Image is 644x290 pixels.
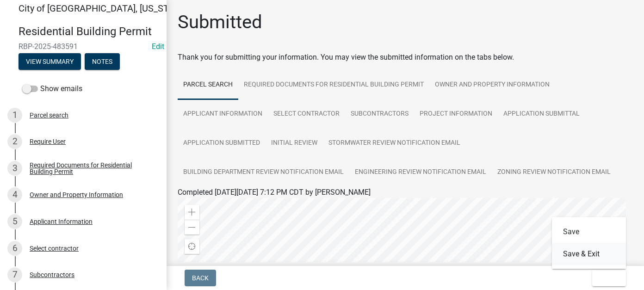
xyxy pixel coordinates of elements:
[152,42,164,51] a: Edit
[185,205,199,220] div: Zoom in
[552,217,626,269] div: Exit
[185,270,216,286] button: Back
[192,274,209,282] span: Back
[349,158,492,187] a: Engineering Review Notification Email
[178,158,349,187] a: Building Department Review Notification Email
[185,239,199,254] div: Find my location
[7,134,22,149] div: 2
[323,129,466,158] a: Stormwater Review Notification Email
[19,58,81,66] wm-modal-confirm: Summary
[30,245,79,252] div: Select contractor
[7,214,22,229] div: 5
[30,112,68,118] div: Parcel search
[19,25,159,38] h4: Residential Building Permit
[178,188,371,197] span: Completed [DATE][DATE] 7:12 PM CDT by [PERSON_NAME]
[30,138,66,145] div: Require User
[7,267,22,282] div: 7
[178,129,266,158] a: Application Submitted
[30,218,93,225] div: Applicant Information
[30,191,123,198] div: Owner and Property Information
[268,99,345,129] a: Select contractor
[178,52,633,63] div: Thank you for submitting your information. You may view the submitted information on the tabs below.
[600,274,613,282] span: Exit
[7,161,22,176] div: 3
[429,70,555,100] a: Owner and Property Information
[492,158,616,187] a: Zoning Review Notification Email
[238,70,429,100] a: Required Documents for Residential Building Permit
[85,58,120,66] wm-modal-confirm: Notes
[345,99,414,129] a: Subcontractors
[30,271,74,278] div: Subcontractors
[185,220,199,234] div: Zoom out
[178,70,238,100] a: Parcel search
[7,108,22,123] div: 1
[552,221,626,243] button: Save
[85,53,120,70] button: Notes
[498,99,585,129] a: Application Submittal
[19,42,148,51] span: RBP-2025-483591
[19,3,187,14] span: City of [GEOGRAPHIC_DATA], [US_STATE]
[22,83,82,94] label: Show emails
[266,129,323,158] a: Initial Review
[178,99,268,129] a: Applicant Information
[552,243,626,265] button: Save & Exit
[19,53,81,70] button: View Summary
[152,42,164,51] wm-modal-confirm: Edit Application Number
[414,99,498,129] a: Project Information
[592,270,626,286] button: Exit
[7,241,22,256] div: 6
[7,187,22,202] div: 4
[178,11,262,33] h1: Submitted
[30,162,152,175] div: Required Documents for Residential Building Permit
